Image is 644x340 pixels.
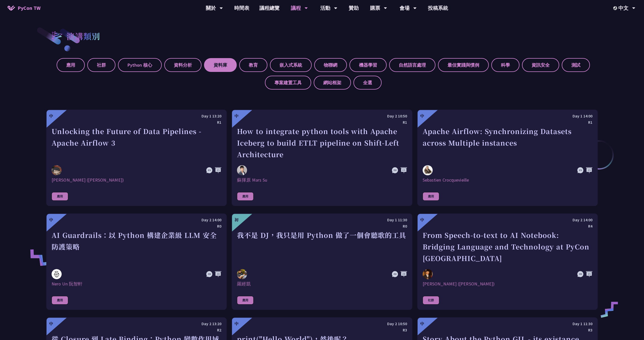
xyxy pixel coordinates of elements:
a: 中 Day 1 14:00 R1 Apache Airflow: Synchronizing Datasets across Multiple instances Sebastien Crocq... [417,110,598,206]
img: Locale Icon [613,6,618,10]
a: 中 Day 2 10:50 R1 How to integrate python tools with Apache Iceberg to build ETLT pipeline on Shif... [232,110,412,206]
div: 蘇揮原 Mars Su [237,177,407,183]
div: From Speech-to-text to AI Notebook: Bridging Language and Technology at PyCon [GEOGRAPHIC_DATA] [423,229,592,264]
label: 機器學習 [349,58,387,72]
div: Day 2 13:20 [52,321,221,327]
a: 中 Day 2 14:00 R4 From Speech-to-text to AI Notebook: Bridging Language and Technology at PyCon [G... [417,214,598,310]
img: 羅經凱 [237,269,247,279]
div: AI Guardrails：以 Python 構建企業級 LLM 安全防護策略 [52,229,221,264]
div: Day 2 10:50 [237,113,407,119]
div: Unlocking the Future of Data Pipelines - Apache Airflow 3 [52,125,221,160]
div: R1 [237,119,407,125]
div: Day 2 10:50 [237,321,407,327]
img: Home icon of PyCon TW 2025 [8,6,15,11]
div: 中 [234,113,238,119]
img: 李昱勳 (Yu-Hsun Lee) [423,269,433,279]
div: R4 [423,223,592,229]
div: Day 1 13:20 [52,113,221,119]
img: Nero Un 阮智軒 [52,269,62,279]
label: 全選 [353,76,382,90]
a: 中 Day 2 14:00 R0 AI Guardrails：以 Python 構建企業級 LLM 安全防護策略 Nero Un 阮智軒 Nero Un 阮智軒 應用 [46,214,227,310]
span: PyCon TW [18,4,41,12]
h2: 演講類別 [66,30,100,42]
label: 最佳實踐與慣例 [438,58,489,72]
label: 網站框架 [314,76,351,90]
div: 應用 [52,192,68,201]
label: 應用 [57,58,85,72]
div: 中 [420,217,424,223]
div: Day 2 14:00 [52,217,221,223]
div: 應用 [237,192,254,201]
img: 李唯 (Wei Lee) [52,165,62,175]
div: Apache Airflow: Synchronizing Datasets across Multiple instances [423,125,592,160]
img: Sebastien Crocquevieille [423,165,433,175]
div: 中 [49,321,53,327]
label: 社群 [87,58,115,72]
label: 資料庫 [204,58,237,72]
div: 應用 [423,192,439,201]
div: [PERSON_NAME] ([PERSON_NAME]) [423,281,592,287]
div: R3 [423,327,592,333]
label: Python 核心 [118,58,162,72]
div: R1 [52,119,221,125]
label: 資料分析 [164,58,202,72]
div: R0 [237,223,407,229]
label: 專案建置工具 [265,76,311,90]
label: 科學 [491,58,519,72]
label: 自然語言處理 [389,58,435,72]
div: How to integrate python tools with Apache Iceberg to build ETLT pipeline on Shift-Left Architecture [237,125,407,160]
div: 應用 [237,296,254,305]
div: Day 1 11:30 [237,217,407,223]
img: heading-bullet [46,26,66,46]
img: 蘇揮原 Mars Su [237,165,247,175]
div: 應用 [52,296,68,305]
div: 初 [234,217,238,223]
div: 我不是 DJ，我只是用 Python 做了一個會聽歌的工具 [237,229,407,264]
a: PyCon TW [3,2,46,14]
div: 社群 [423,296,439,305]
div: R3 [237,327,407,333]
label: 測試 [562,58,590,72]
div: R0 [52,223,221,229]
a: 初 Day 1 11:30 R0 我不是 DJ，我只是用 Python 做了一個會聽歌的工具 羅經凱 羅經凱 應用 [232,214,412,310]
div: R2 [52,327,221,333]
div: Day 2 14:00 [423,217,592,223]
label: 嵌入式系統 [270,58,312,72]
div: 中 [49,113,53,119]
label: 教育 [239,58,267,72]
div: R1 [423,119,592,125]
label: 物聯網 [314,58,347,72]
a: 中 Day 1 13:20 R1 Unlocking the Future of Data Pipelines - Apache Airflow 3 李唯 (Wei Lee) [PERSON_N... [46,110,227,206]
div: 中 [420,113,424,119]
div: Nero Un 阮智軒 [52,281,221,287]
div: 中 [234,321,238,327]
div: Day 1 14:00 [423,113,592,119]
div: [PERSON_NAME] ([PERSON_NAME]) [52,177,221,183]
div: 中 [49,217,53,223]
div: Sebastien Crocquevieille [423,177,592,183]
label: 資訊安全 [522,58,559,72]
div: 中 [420,321,424,327]
div: 羅經凱 [237,281,407,287]
div: Day 1 11:30 [423,321,592,327]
